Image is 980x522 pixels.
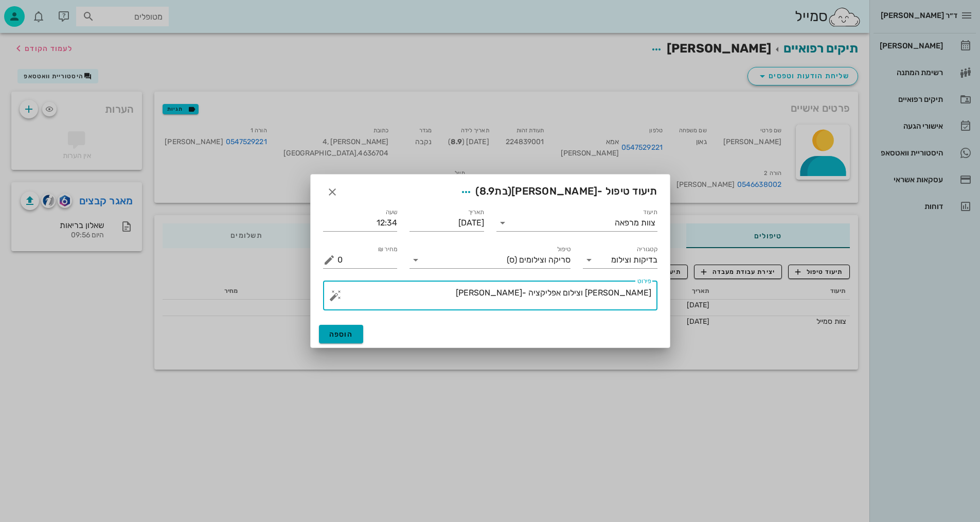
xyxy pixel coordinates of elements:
[475,185,511,197] span: (בת )
[615,218,655,228] div: צוות מרפאה
[636,246,657,253] label: קטגוריה
[643,208,657,216] label: תיעוד
[378,246,398,253] label: מחיר ₪
[637,277,651,285] label: פירוט
[457,183,657,201] span: תיעוד טיפול -
[479,185,495,197] span: 8.9
[329,330,353,339] span: הוספה
[511,185,597,197] span: [PERSON_NAME]
[319,325,364,343] button: הוספה
[323,254,335,266] button: מחיר ₪ appended action
[557,246,571,253] label: טיפול
[468,208,484,216] label: תאריך
[386,208,398,216] label: שעה
[496,215,657,231] div: תיעודצוות מרפאה
[507,255,517,265] span: (ס)
[519,255,571,265] span: סריקה וצילומים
